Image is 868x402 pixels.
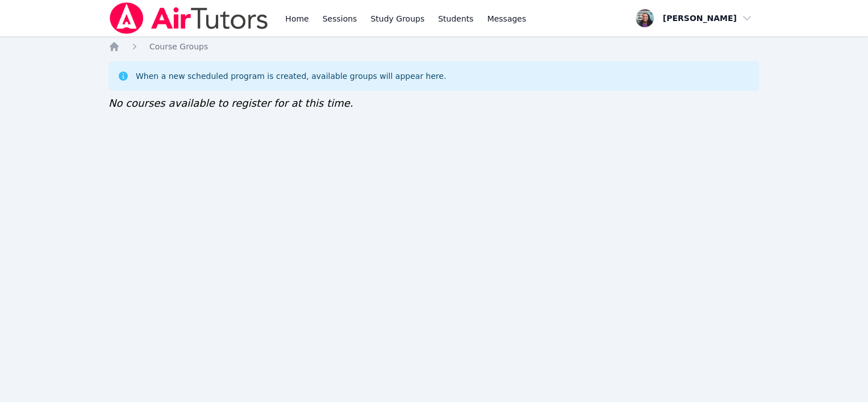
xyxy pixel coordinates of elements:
[149,42,208,51] span: Course Groups
[136,70,446,82] div: When a new scheduled program is created, available groups will appear here.
[108,41,759,52] nav: Breadcrumb
[487,13,527,24] span: Messages
[108,97,353,109] span: No courses available to register for at this time.
[108,2,269,34] img: Air Tutors
[149,41,208,52] a: Course Groups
